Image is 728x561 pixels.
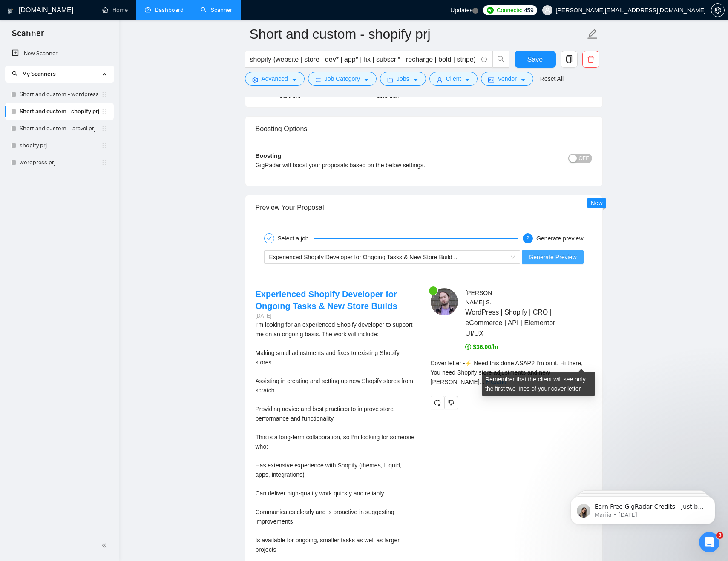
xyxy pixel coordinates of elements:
[12,70,56,77] span: My Scanners
[5,154,114,171] li: wordpress prj
[145,6,184,14] a: dashboardDashboard
[524,6,533,15] span: 459
[20,103,101,120] a: Short and custom - shopify prj
[308,72,377,86] button: barsJob Categorycaret-down
[397,74,409,83] span: Jobs
[465,344,471,350] span: dollar
[497,6,522,15] span: Connects:
[431,360,583,385] span: Cover letter - ⚡ Need this done ASAP? I'm on it. Hi there, You need Shopify store adjustments and...
[278,233,314,243] div: Select a job
[527,54,543,65] span: Save
[256,195,592,220] div: Preview Your Proposal
[20,137,101,154] a: shopify prj
[498,74,516,83] span: Vendor
[448,399,454,406] span: dislike
[325,74,360,83] span: Job Category
[5,103,114,120] li: Short and custom - shopify prj
[7,4,13,17] img: logo
[12,71,18,77] span: search
[101,142,108,149] span: holder
[256,289,397,311] a: Experienced Shopify Developer for Ongoing Tasks & New Store Builds
[262,74,288,83] span: Advanced
[22,70,56,77] span: My Scanners
[716,532,723,539] span: 8
[711,3,725,17] button: setting
[101,159,108,166] span: holder
[256,160,508,170] div: GigRadar will boost your proposals based on the below settings.
[540,74,564,83] a: Reset All
[5,137,114,154] li: shopify prj
[12,45,107,62] a: New Scanner
[431,396,444,409] button: redo
[250,23,585,45] input: Scanner name...
[201,6,232,14] a: searchScanner
[481,72,533,86] button: idcardVendorcaret-down
[444,396,458,409] button: dislike
[450,7,472,14] span: Updates
[561,51,578,68] button: copy
[413,77,419,83] span: caret-down
[558,478,728,538] iframe: Intercom notifications message
[431,288,458,315] img: c1MVUSqlNqIY0PPBy9XWr6TtYjqAw4pbSEuoU6L9gMZkde4I8I-Xq1fr5d_d19p-nh
[488,77,494,83] span: idcard
[522,250,583,264] button: Generate Preview
[256,117,592,141] div: Boosting Options
[101,108,108,115] span: holder
[482,372,595,396] div: Remember that the client will see only the first two lines of your cover letter.
[250,54,478,65] input: Search Freelance Jobs...
[245,72,305,86] button: settingAdvancedcaret-down
[464,77,470,83] span: caret-down
[699,532,719,552] iframe: Intercom live chat
[481,57,487,62] span: info-circle
[5,86,114,103] li: Short and custom - wordpress prj
[20,86,101,103] a: Short and custom - wordpress prj
[492,51,509,68] button: search
[20,120,101,137] a: Short and custom - laravel prj
[431,358,592,386] div: Remember that the client will see only the first two lines of your cover letter.
[291,77,297,83] span: caret-down
[465,307,567,339] span: WordPress | Shopify | CRO | eCommerce | API | Elementor | UI/UX
[387,77,393,83] span: folder
[101,541,110,550] span: double-left
[446,74,461,83] span: Client
[587,29,598,40] span: edit
[529,252,576,262] span: Generate Preview
[579,154,589,163] span: OFF
[711,7,724,14] span: setting
[20,154,101,171] a: wordpress prj
[431,399,444,406] span: redo
[590,200,602,206] span: New
[437,77,443,83] span: user
[465,343,499,350] span: $36.00/hr
[267,236,272,241] span: check
[583,55,599,63] span: delete
[5,120,114,137] li: Short and custom - laravel prj
[5,27,51,45] span: Scanner
[101,91,108,98] span: holder
[5,45,114,62] li: New Scanner
[429,72,478,86] button: userClientcaret-down
[101,125,108,132] span: holder
[465,289,495,306] span: [PERSON_NAME] S .
[527,235,529,241] span: 2
[711,7,725,14] a: setting
[520,77,526,83] span: caret-down
[256,312,417,320] div: [DATE]
[515,51,556,68] button: Save
[487,7,494,14] img: upwork-logo.png
[252,77,258,83] span: setting
[256,152,282,159] b: Boosting
[380,72,426,86] button: folderJobscaret-down
[269,254,459,260] span: Experienced Shopify Developer for Ongoing Tasks & New Store Build ...
[561,55,577,63] span: copy
[102,6,128,14] a: homeHome
[363,77,369,83] span: caret-down
[493,55,509,63] span: search
[315,77,321,83] span: bars
[582,51,599,68] button: delete
[536,233,584,243] div: Generate preview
